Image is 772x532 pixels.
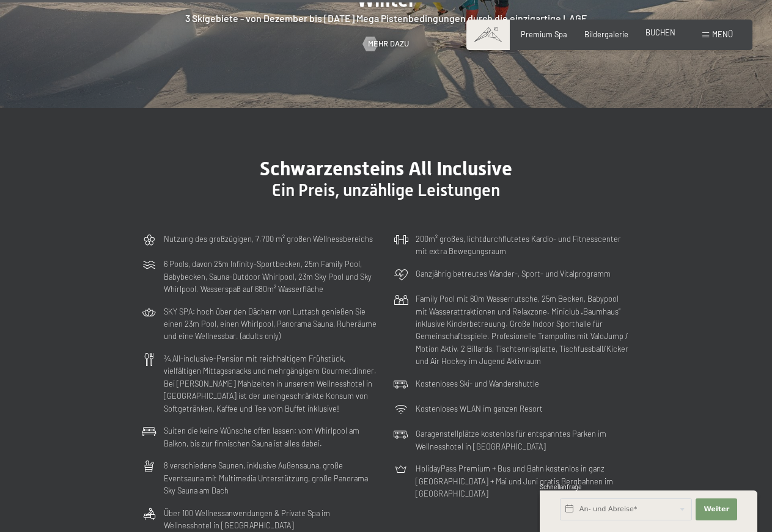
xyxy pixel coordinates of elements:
p: Kostenloses WLAN im ganzen Resort [416,403,543,415]
p: Nutzung des großzügigen, 7.700 m² großen Wellnessbereichs [164,233,373,245]
p: SKY SPA: hoch über den Dächern von Luttach genießen Sie einen 23m Pool, einen Whirlpool, Panorama... [164,305,379,343]
p: Suiten die keine Wünsche offen lassen: vom Whirlpool am Balkon, bis zur finnischen Sauna ist alle... [164,425,379,450]
p: Kostenloses Ski- und Wandershuttle [416,377,539,390]
p: Ganzjährig betreutes Wander-, Sport- und Vitalprogramm [416,268,611,280]
a: BUCHEN [645,27,675,37]
button: Weiter [696,498,737,520]
span: Menü [712,29,733,39]
p: ¾ All-inclusive-Pension mit reichhaltigem Frühstück, vielfältigen Mittagssnacks und mehrgängigem ... [164,352,379,415]
p: 8 verschiedene Saunen, inklusive Außensauna, große Eventsauna mit Multimedia Unterstützung, große... [164,459,379,497]
p: Garagenstellplätze kostenlos für entspanntes Parken im Wellnesshotel in [GEOGRAPHIC_DATA] [416,428,631,453]
a: Mehr dazu [363,38,409,49]
a: Premium Spa [521,29,567,39]
p: HolidayPass Premium + Bus und Bahn kostenlos in ganz [GEOGRAPHIC_DATA] + Mai und Juni gratis Berg... [416,462,631,500]
p: 200m² großes, lichtdurchflutetes Kardio- und Fitnesscenter mit extra Bewegungsraum [416,233,631,258]
span: Weiter [704,505,729,514]
p: 6 Pools, davon 25m Infinity-Sportbecken, 25m Family Pool, Babybecken, Sauna-Outdoor Whirlpool, 23... [164,258,379,295]
span: Schwarzensteins All Inclusive [260,157,512,180]
p: Über 100 Wellnessanwendungen & Private Spa im Wellnesshotel in [GEOGRAPHIC_DATA] [164,507,379,532]
span: Schnellanfrage [540,483,582,490]
p: Family Pool mit 60m Wasserrutsche, 25m Becken, Babypool mit Wasserattraktionen und Relaxzone. Min... [416,293,631,368]
span: Mehr dazu [368,38,409,49]
a: Bildergalerie [584,29,628,39]
span: Ein Preis, unzählige Leistungen [272,180,500,200]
